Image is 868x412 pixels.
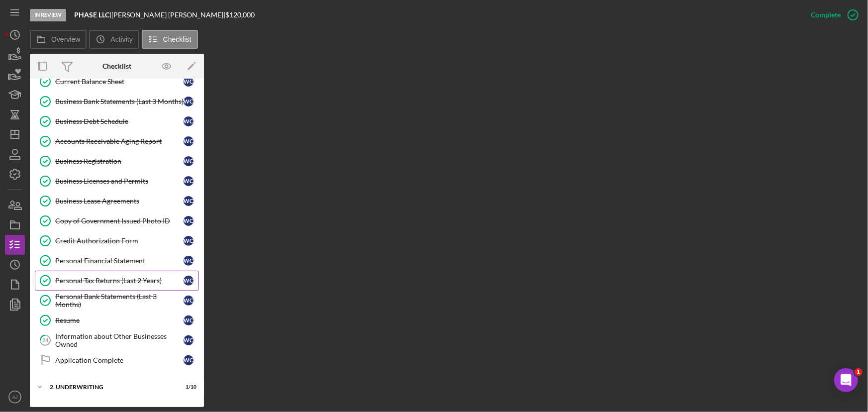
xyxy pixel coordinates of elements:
button: Activity [89,30,139,49]
tspan: 24 [42,337,49,343]
div: Business Registration [55,157,184,165]
iframe: Intercom live chat [834,368,858,392]
div: W C [184,315,193,325]
div: W C [184,136,193,146]
div: Business Debt Schedule [55,117,184,125]
div: Complete [811,5,841,25]
div: Copy of Government Issued Photo ID [55,217,184,225]
button: Complete [801,5,863,25]
div: Information about Other Businesses Owned [55,332,184,348]
div: Accounts Receivable Aging Report [55,137,184,145]
div: W C [184,116,193,126]
a: Business Debt ScheduleWC [35,111,199,131]
text: AJ [12,395,17,400]
div: Current Balance Sheet [55,78,184,86]
div: [PERSON_NAME] [PERSON_NAME] | [111,11,225,19]
a: Personal Tax Returns (Last 2 Years)WC [35,271,199,291]
div: W C [184,77,193,87]
a: Application CompleteWC [35,350,199,370]
div: Credit Authorization Form [55,237,184,245]
a: Accounts Receivable Aging ReportWC [35,131,199,151]
div: In Review [30,9,66,21]
div: 2. Underwriting [50,384,172,390]
div: W C [184,236,193,246]
div: Checklist [102,62,131,70]
a: ResumeWC [35,310,199,330]
a: 24Information about Other Businesses OwnedWC [35,330,199,350]
div: Business Bank Statements (Last 3 Months) [55,98,184,105]
div: W C [184,156,193,166]
div: Personal Tax Returns (Last 2 Years) [55,277,184,285]
span: $120,000 [225,10,255,19]
div: Application Complete [55,356,184,364]
div: W C [184,335,193,345]
div: W C [184,355,193,365]
div: W C [184,97,193,106]
button: Overview [30,30,87,49]
b: PHASE LLC [74,10,109,19]
div: | [74,11,111,19]
a: Business RegistrationWC [35,151,199,171]
a: Business Licenses and PermitsWC [35,171,199,191]
a: Personal Financial StatementWC [35,251,199,271]
div: 1 / 10 [179,384,196,390]
div: Business Lease Agreements [55,197,184,205]
a: Current Balance SheetWC [35,72,199,92]
a: Copy of Government Issued Photo IDWC [35,211,199,231]
label: Overview [51,35,80,43]
div: Personal Bank Statements (Last 3 Months) [55,293,184,309]
div: W C [184,196,193,206]
a: Business Bank Statements (Last 3 Months)WC [35,92,199,111]
div: W C [184,216,193,226]
div: W C [184,276,193,286]
a: Business Lease AgreementsWC [35,191,199,211]
div: W C [184,296,193,306]
div: Personal Financial Statement [55,257,184,265]
label: Checklist [163,35,192,43]
div: W C [184,256,193,266]
span: 1 [855,368,863,376]
label: Activity [110,35,132,43]
a: Personal Bank Statements (Last 3 Months)WC [35,291,199,310]
button: Checklist [142,30,198,49]
div: Business Licenses and Permits [55,177,184,185]
button: AJ [5,387,25,407]
a: Credit Authorization FormWC [35,231,199,251]
div: Resume [55,316,184,324]
div: W C [184,176,193,186]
